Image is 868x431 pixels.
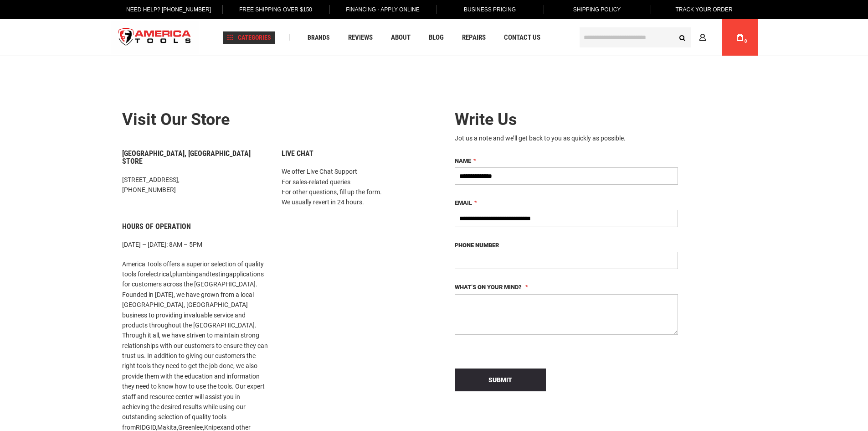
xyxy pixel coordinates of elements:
[348,34,373,41] span: Reviews
[136,424,156,431] a: RIDGID
[458,31,490,44] a: Repairs
[462,34,486,41] span: Repairs
[387,31,415,44] a: About
[204,424,223,431] a: Knipex
[455,242,499,249] span: Phone Number
[122,239,268,249] p: [DATE] – [DATE]: 8AM – 5PM
[223,31,275,44] a: Categories
[425,31,448,44] a: Blog
[500,31,544,44] a: Contact Us
[455,369,546,391] button: Submit
[455,284,522,291] span: What’s on your mind?
[344,31,377,44] a: Reviews
[122,175,268,195] p: [STREET_ADDRESS], [PHONE_NUMBER]
[488,376,512,384] span: Submit
[731,19,749,56] a: 0
[303,31,334,44] a: Brands
[674,29,691,46] button: Search
[111,21,199,55] a: store logo
[308,34,330,41] span: Brands
[573,6,621,13] span: Shipping Policy
[122,150,268,166] h6: [GEOGRAPHIC_DATA], [GEOGRAPHIC_DATA] Store
[122,111,427,129] h2: Visit our store
[157,424,177,431] a: Makita
[429,34,444,41] span: Blog
[745,39,747,44] span: 0
[504,34,540,41] span: Contact Us
[227,34,271,41] span: Categories
[146,270,171,278] a: electrical
[178,424,203,431] a: Greenlee
[111,21,199,55] img: America Tools
[122,223,268,231] h6: Hours of Operation
[172,270,199,278] a: plumbing
[210,270,229,278] a: testing
[391,34,411,41] span: About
